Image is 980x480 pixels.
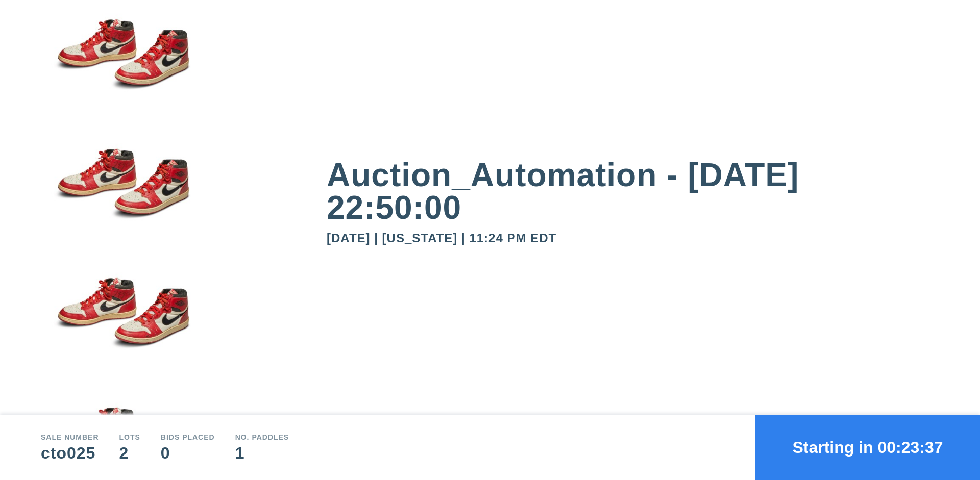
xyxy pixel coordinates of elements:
div: cto025 [41,445,99,461]
div: Lots [119,434,140,441]
div: Auction_Automation - [DATE] 22:50:00 [327,159,939,224]
button: Starting in 00:23:37 [755,415,980,480]
div: No. Paddles [235,434,289,441]
div: 0 [161,445,215,461]
div: [DATE] | [US_STATE] | 11:24 PM EDT [327,232,939,244]
div: Sale number [41,434,99,441]
img: small [41,1,204,131]
div: Bids Placed [161,434,215,441]
img: small [41,130,204,260]
div: 2 [119,445,140,461]
div: 1 [235,445,289,461]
